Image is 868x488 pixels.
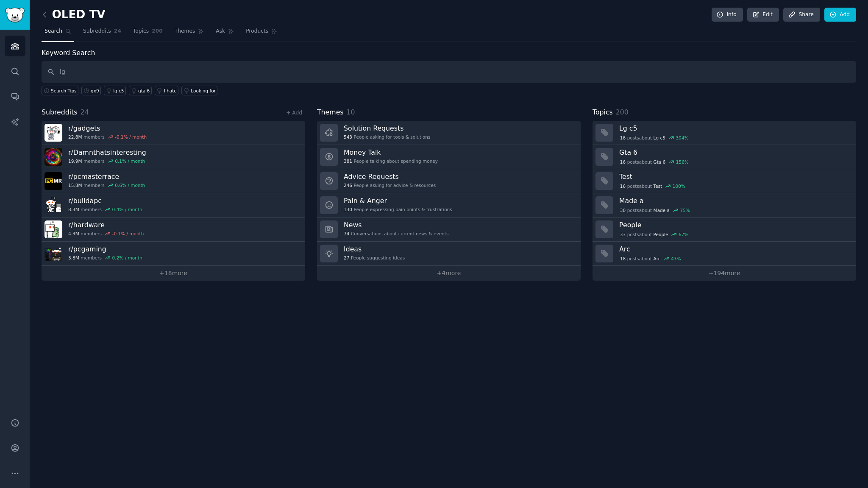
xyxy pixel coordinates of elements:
[42,61,856,83] input: Keyword search in audience
[83,28,111,35] span: Subreddits
[68,231,79,237] span: 4.3M
[654,207,670,213] span: Made a
[42,242,305,266] a: r/pcgaming3.8Mmembers0.2% / month
[593,169,856,193] a: Test16postsaboutTest100%
[619,172,850,181] h3: Test
[654,159,666,165] span: Gta 6
[115,182,145,188] div: 0.6 % / month
[347,108,355,116] span: 10
[68,124,147,133] h3: r/ gadgets
[68,134,82,140] span: 22.8M
[619,206,691,214] div: post s about
[5,8,25,22] img: GummySearch logo
[42,121,305,145] a: r/gadgets22.8Mmembers-0.1% / month
[133,28,149,35] span: Topics
[45,220,62,238] img: hardware
[42,49,95,57] label: Keyword Search
[216,28,225,35] span: Ask
[344,231,349,237] span: 74
[619,245,850,254] h3: Arc
[620,256,626,262] span: 18
[783,8,820,22] a: Share
[317,266,581,281] a: +4more
[673,183,685,189] div: 100 %
[68,182,145,188] div: members
[654,135,665,141] span: Lg c5
[68,206,142,212] div: members
[619,148,850,157] h3: Gta 6
[164,88,177,94] div: I hate
[91,88,99,94] div: gx9
[317,193,581,218] a: Pain & Anger130People expressing pain points & frustrations
[619,196,850,205] h3: Made a
[344,231,448,237] div: Conversations about current news & events
[181,86,217,95] a: Looking for
[104,86,126,95] a: lg c5
[344,255,349,261] span: 27
[712,8,743,22] a: Info
[344,182,436,188] div: People asking for advice & resources
[676,135,688,141] div: 304 %
[593,218,856,242] a: People33postsaboutPeople67%
[286,110,302,116] a: + Add
[155,86,179,95] a: I hate
[42,8,106,22] h2: OLED TV
[81,86,101,95] a: gx9
[344,220,448,229] h3: News
[344,206,352,212] span: 130
[619,231,689,238] div: post s about
[45,28,62,35] span: Search
[824,8,856,22] a: Add
[45,196,62,214] img: buildapc
[45,124,62,142] img: gadgets
[68,158,146,164] div: members
[68,255,142,261] div: members
[152,28,163,35] span: 200
[115,158,145,164] div: 0.1 % / month
[68,255,79,261] span: 3.8M
[42,193,305,218] a: r/buildapc8.3Mmembers0.4% / month
[619,255,682,262] div: post s about
[113,88,124,94] div: lg c5
[654,231,668,237] span: People
[130,25,166,42] a: Topics200
[344,124,430,133] h3: Solution Requests
[344,255,405,261] div: People suggesting ideas
[654,183,662,189] span: Test
[317,107,344,118] span: Themes
[616,108,629,116] span: 200
[68,182,82,188] span: 15.8M
[619,182,686,190] div: post s about
[112,206,142,212] div: 0.4 % / month
[593,193,856,218] a: Made a30postsaboutMade a75%
[68,231,144,237] div: members
[42,86,78,95] button: Search Tips
[344,158,438,164] div: People talking about spending money
[344,206,452,212] div: People expressing pain points & frustrations
[112,255,142,261] div: 0.2 % / month
[45,172,62,190] img: pcmasterrace
[344,158,352,164] span: 381
[593,107,613,118] span: Topics
[620,183,626,189] span: 16
[138,88,150,94] div: gta 6
[654,256,661,262] span: Arc
[68,148,146,157] h3: r/ Damnthatsinteresting
[129,86,152,95] a: gta 6
[344,182,352,188] span: 246
[620,135,626,141] span: 16
[680,207,690,213] div: 75 %
[243,25,280,42] a: Products
[620,231,626,237] span: 33
[68,172,145,181] h3: r/ pcmasterrace
[213,25,237,42] a: Ask
[68,220,144,229] h3: r/ hardware
[246,28,268,35] span: Products
[620,207,626,213] span: 30
[679,231,688,237] div: 67 %
[114,28,121,35] span: 24
[68,196,142,205] h3: r/ buildapc
[175,28,195,35] span: Themes
[593,145,856,169] a: Gta 616postsaboutGta 6156%
[80,25,124,42] a: Subreddits24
